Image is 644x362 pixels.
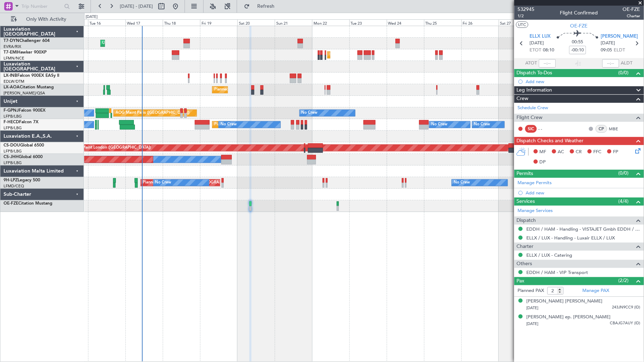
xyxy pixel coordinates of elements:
[4,155,19,159] span: CS-JHH
[517,137,584,145] span: Dispatch Checks and Weather
[601,47,612,54] span: 09:05
[4,85,20,89] span: LX-AOA
[517,95,529,103] span: Crew
[613,149,619,156] span: FP
[214,85,293,95] div: Planned Maint Nice ([GEOGRAPHIC_DATA])
[623,13,640,19] span: Charter
[527,252,572,258] a: ELLX / LUX - Catering
[527,305,539,311] span: [DATE]
[518,287,544,294] label: Planned PAX
[518,207,553,214] a: Manage Services
[116,108,190,118] div: AOG Maint Paris ([GEOGRAPHIC_DATA])
[609,126,625,132] a: MBE
[594,149,602,156] span: FFC
[619,277,629,284] span: (2/2)
[518,105,549,112] a: Schedule Crew
[621,60,633,67] span: ALDT
[539,126,555,132] div: - -
[526,190,640,196] div: Add new
[530,40,544,47] span: [DATE]
[349,19,387,26] div: Tue 23
[614,47,625,54] span: ELDT
[302,108,318,118] div: No Crew
[560,10,598,17] div: Flight Confirmed
[518,180,552,187] a: Manage Permits
[543,47,555,54] span: 08:10
[518,13,535,19] span: 1/2
[4,44,21,49] a: EVRA/RIX
[517,86,552,94] span: Leg Information
[4,56,24,61] a: LFMN/NCE
[623,6,640,13] span: OE-FZE
[4,149,22,154] a: LFPB/LBG
[4,39,19,43] span: T7-DYN
[4,160,22,166] a: LFPB/LBG
[4,201,52,206] a: OE-FZECitation Mustang
[518,6,535,13] span: 532945
[462,19,499,26] div: Fri 26
[525,125,537,133] div: SIC
[155,177,172,188] div: No Crew
[619,69,629,76] span: (0/0)
[4,201,18,206] span: OE-FZE
[4,79,24,84] a: EDLW/DTM
[526,60,537,67] span: ATOT
[539,59,556,68] input: --:--
[570,22,588,30] span: OE-FZE
[619,169,629,177] span: (0/0)
[86,14,98,20] div: [DATE]
[4,39,50,43] a: T7-DYNChallenger 604
[530,33,551,40] span: ELLX LUX
[527,235,615,241] a: ELLX / LUX - Handling - Luxair ELLX / LUX
[431,119,447,130] div: No Crew
[540,159,546,166] span: DP
[387,19,424,26] div: Wed 24
[612,305,640,311] span: 243JN9CC9 (ID)
[4,50,17,55] span: T7-EMI
[4,155,43,159] a: CS-JHHGlobal 6000
[4,183,24,189] a: LFMD/CEQ
[4,74,59,78] a: LX-INBFalcon 900EX EASy II
[312,19,349,26] div: Mon 22
[517,69,552,77] span: Dispatch To-Dos
[4,108,19,113] span: F-GPNJ
[576,149,582,156] span: CR
[88,19,125,26] div: Tue 16
[275,19,312,26] div: Sun 21
[4,120,19,124] span: F-HECD
[221,119,237,130] div: No Crew
[517,198,535,206] span: Services
[596,125,607,133] div: CP
[200,19,237,26] div: Fri 19
[454,177,470,188] div: No Crew
[540,149,546,156] span: MF
[125,19,163,26] div: Wed 17
[619,198,629,205] span: (4/4)
[527,269,588,275] a: EDDH / HAM - VIP Transport
[4,178,40,182] a: 9H-LPZLegacy 500
[4,74,17,78] span: LX-INB
[241,1,283,12] button: Refresh
[530,47,541,54] span: ETOT
[517,170,533,178] span: Permits
[4,85,54,89] a: LX-AOACitation Mustang
[601,33,638,40] span: [PERSON_NAME]
[517,114,543,122] span: Flight Crew
[424,19,462,26] div: Thu 25
[527,226,640,232] a: EDDH / HAM - Handling - VISTAJET Gmbh EDDH / HAM
[18,17,74,22] span: Only With Activity
[143,177,242,188] div: Planned [GEOGRAPHIC_DATA] ([GEOGRAPHIC_DATA])
[527,321,539,326] span: [DATE]
[601,40,615,47] span: [DATE]
[583,287,609,294] a: Manage PAX
[517,277,525,285] span: Pax
[4,125,22,131] a: LFPB/LBG
[163,19,200,26] div: Thu 18
[4,143,20,148] span: CS-DOU
[517,217,536,225] span: Dispatch
[120,3,153,10] span: [DATE] - [DATE]
[517,260,532,268] span: Others
[67,143,151,153] div: Planned Maint London ([GEOGRAPHIC_DATA])
[329,50,397,60] div: Planned Maint [GEOGRAPHIC_DATA]
[517,243,534,251] span: Charter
